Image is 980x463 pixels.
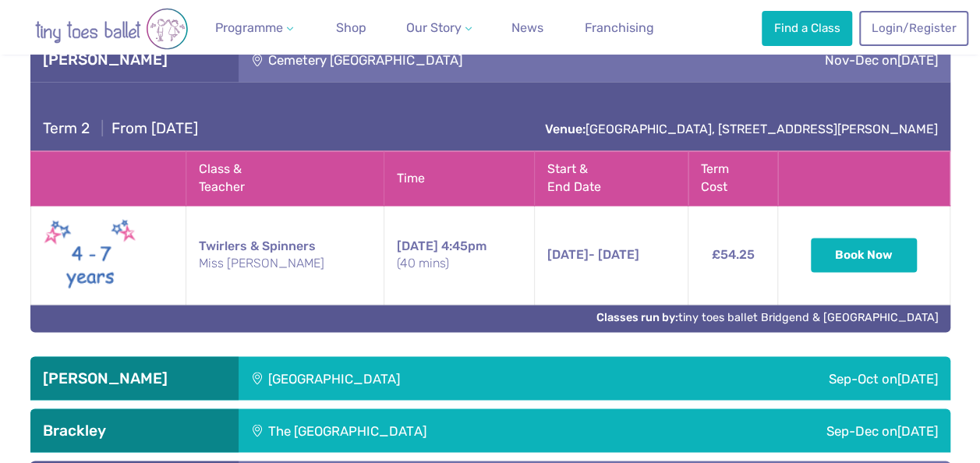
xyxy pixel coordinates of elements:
[239,408,662,452] div: The [GEOGRAPHIC_DATA]
[762,11,852,45] a: Find a Class
[545,122,586,136] strong: Venue:
[534,151,688,206] th: Start & End Date
[397,239,438,253] span: [DATE]
[661,408,950,452] div: Sep-Dec on
[209,12,299,44] a: Programme
[547,247,639,262] span: - [DATE]
[239,356,641,400] div: [GEOGRAPHIC_DATA]
[400,12,478,44] a: Our Story
[547,247,589,262] span: [DATE]
[384,206,534,305] td: 4:45pm
[688,151,778,206] th: Term Cost
[545,122,938,136] a: Venue:[GEOGRAPHIC_DATA], [STREET_ADDRESS][PERSON_NAME]
[43,51,226,69] h3: [PERSON_NAME]
[199,255,370,272] small: Miss [PERSON_NAME]
[186,151,384,206] th: Class & Teacher
[688,38,950,82] div: Nov-Dec on
[897,52,938,68] span: [DATE]
[397,255,522,272] small: (40 mins)
[43,421,226,440] h3: Brackley
[897,422,938,438] span: [DATE]
[44,215,137,295] img: Twirlers & Spinners New (May 2025)
[43,119,198,138] h4: From [DATE]
[897,370,938,386] span: [DATE]
[511,20,543,35] span: News
[596,311,678,324] strong: Classes run by:
[384,151,534,206] th: Time
[239,38,688,82] div: Cemetery [GEOGRAPHIC_DATA]
[578,12,660,44] a: Franchising
[859,11,968,45] a: Login/Register
[406,20,462,35] span: Our Story
[641,356,950,400] div: Sep-Oct on
[688,206,778,305] td: £54.25
[811,238,917,272] button: Book Now
[215,20,283,35] span: Programme
[43,119,90,137] span: Term 2
[186,206,384,305] td: Twirlers & Spinners
[505,12,550,44] a: News
[43,369,226,387] h3: [PERSON_NAME]
[330,12,373,44] a: Shop
[336,20,366,35] span: Shop
[94,119,111,137] span: |
[18,8,205,50] img: tiny toes ballet
[585,20,654,35] span: Franchising
[596,311,939,324] a: Classes run by:tiny toes ballet Bridgend & [GEOGRAPHIC_DATA]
